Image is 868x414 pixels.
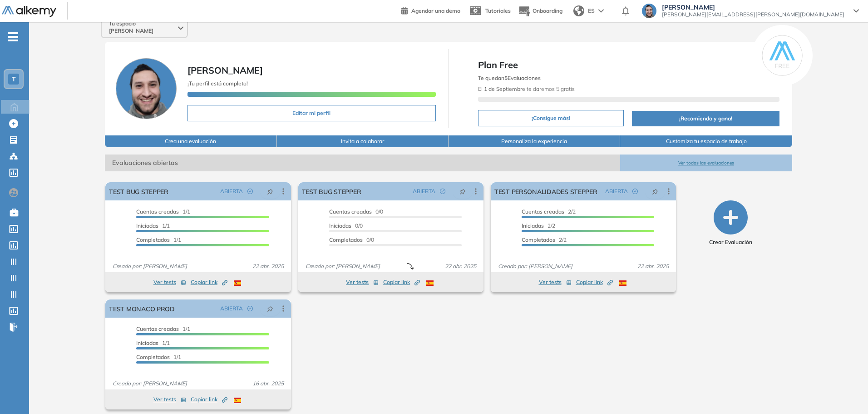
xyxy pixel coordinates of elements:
span: 22 abr. 2025 [249,262,287,270]
button: pushpin [260,184,280,199]
img: arrow [598,9,604,13]
span: Tu espacio [PERSON_NAME] [109,20,176,35]
b: 1 de Septiembre [484,85,525,92]
span: Creado por: [PERSON_NAME] [494,262,576,270]
span: [PERSON_NAME] [187,65,263,76]
button: Copiar link [576,277,613,288]
span: ABIERTA [220,187,243,195]
span: pushpin [267,305,273,312]
img: Logo [2,6,56,17]
span: 0/0 [329,236,374,243]
span: El te daremos 5 gratis [478,85,575,92]
span: ABIERTA [220,304,243,313]
span: Iniciadas [522,222,544,229]
button: Personaliza la experiencia [449,135,620,147]
span: Creado por: [PERSON_NAME] [109,262,191,270]
img: ESP [619,280,626,286]
button: Customiza tu espacio de trabajo [620,135,792,147]
button: pushpin [260,301,280,316]
span: check-circle [247,306,253,311]
span: T [12,75,16,83]
button: ¡Recomienda y gana! [632,111,779,126]
span: Iniciadas [136,222,158,229]
span: Iniciadas [136,339,158,346]
span: 1/1 [136,208,190,215]
span: ¡Tu perfil está completo! [187,80,248,87]
span: Iniciadas [329,222,351,229]
a: TEST BUG STEPPER [109,182,168,200]
button: pushpin [453,184,473,199]
button: Ver tests [346,277,379,288]
span: Cuentas creadas [136,325,179,332]
span: [PERSON_NAME][EMAIL_ADDRESS][PERSON_NAME][DOMAIN_NAME] [662,11,844,18]
img: Foto de perfil [116,58,177,119]
span: 0/0 [329,208,383,215]
span: 1/1 [136,222,170,229]
span: check-circle [247,189,253,194]
span: Te quedan Evaluaciones [478,75,541,81]
button: Crear Evaluación [709,200,752,246]
span: Tutoriales [485,7,511,14]
b: 5 [504,75,508,81]
span: Agendar una demo [411,7,460,14]
span: 22 abr. 2025 [634,262,672,270]
div: Widget de chat [823,370,868,414]
span: Completados [136,354,170,360]
span: pushpin [267,188,273,195]
button: pushpin [645,184,665,199]
span: Copiar link [383,278,420,286]
span: Creado por: [PERSON_NAME] [302,262,384,270]
button: Invita a colaborar [277,135,449,147]
button: Editar mi perfil [187,105,435,121]
span: 1/1 [136,236,181,243]
span: Completados [522,236,555,243]
button: ¡Consigue más! [478,110,624,126]
span: Completados [329,236,363,243]
span: Crear Evaluación [709,238,752,246]
button: Onboarding [518,1,562,21]
span: 16 abr. 2025 [249,379,287,388]
span: Cuentas creadas [522,208,564,215]
button: Ver tests [153,394,186,405]
span: 1/1 [136,325,190,332]
span: Cuentas creadas [329,208,372,215]
span: pushpin [652,188,658,195]
iframe: Chat Widget [823,370,868,414]
span: ABIERTA [605,187,628,195]
span: Onboarding [533,7,562,14]
span: 1/1 [136,354,181,360]
button: Ver todas las evaluaciones [620,155,792,171]
a: Agendar una demo [401,5,460,15]
span: ABIERTA [413,187,435,195]
span: 2/2 [522,236,567,243]
span: 1/1 [136,339,170,346]
button: Ver tests [539,277,572,288]
span: check-circle [632,189,638,194]
a: TEST PERSONALIDADES STEPPER [494,182,597,200]
span: [PERSON_NAME] [662,4,844,11]
span: pushpin [459,188,466,195]
span: 2/2 [522,208,576,215]
img: ESP [426,280,434,286]
a: TEST BUG STEPPER [302,182,361,200]
i: - [8,36,18,38]
button: Ver tests [153,277,186,288]
span: 2/2 [522,222,555,229]
span: Copiar link [191,395,227,404]
span: Cuentas creadas [136,208,179,215]
span: Copiar link [191,278,227,286]
span: Creado por: [PERSON_NAME] [109,379,191,388]
img: world [573,5,584,16]
span: Completados [136,236,170,243]
span: 0/0 [329,222,363,229]
button: Copiar link [191,277,227,288]
span: 22 abr. 2025 [441,262,480,270]
img: ESP [234,398,241,403]
span: ES [588,7,595,15]
button: Copiar link [191,394,227,405]
span: Copiar link [576,278,613,286]
a: TEST MONACO PROD [109,299,175,318]
button: Copiar link [383,277,420,288]
span: Plan Free [478,58,779,72]
span: Evaluaciones abiertas [105,155,620,171]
